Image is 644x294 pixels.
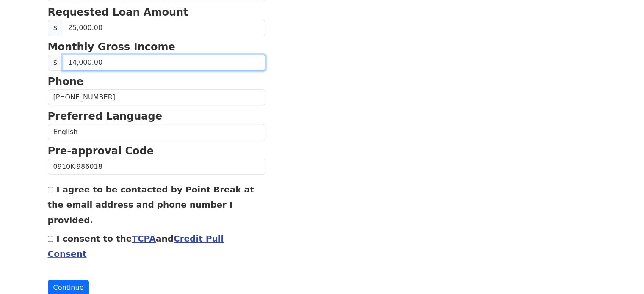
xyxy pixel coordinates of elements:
strong: Preferred Language [48,110,162,122]
strong: Requested Loan Amount [48,6,188,18]
input: Requested Loan Amount [63,20,265,36]
label: I consent to the and [48,234,224,259]
input: 0.00 [63,55,265,71]
p: Monthly Gross Income [48,39,265,55]
strong: Pre-approval Code [48,145,154,157]
span: $ [48,20,63,36]
strong: Phone [48,76,84,88]
span: $ [48,55,63,71]
a: TCPA [132,234,156,244]
label: I agree to be contacted by Point Break at the email address and phone number I provided. [48,184,254,225]
input: Phone [48,89,265,105]
input: Pre-approval Code [48,159,265,175]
